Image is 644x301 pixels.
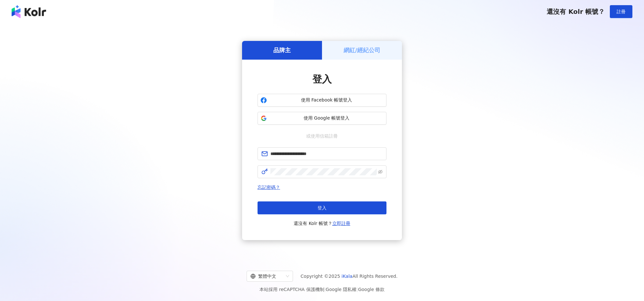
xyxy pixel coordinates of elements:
[317,205,327,210] span: 登入
[258,185,280,190] a: 忘記密碼？
[258,201,386,214] button: 登入
[378,170,383,174] span: eye-invisible
[258,112,386,125] button: 使用 Google 帳號登入
[269,115,384,121] span: 使用 Google 帳號登入
[301,272,398,280] span: Copyright © 2025 All Rights Reserved.
[332,221,350,226] a: 立即註冊
[358,287,385,292] a: Google 條款
[344,46,381,54] h5: 網紅/經紀公司
[259,286,384,293] span: 本站採用 reCAPTCHA 保護機制
[12,5,46,18] img: logo
[617,9,626,14] span: 註冊
[273,46,291,54] h5: 品牌主
[342,274,353,279] a: iKala
[294,219,350,227] span: 還沒有 Kolr 帳號？
[269,97,384,103] span: 使用 Facebook 帳號登入
[250,271,283,281] div: 繁體中文
[326,287,356,292] a: Google 隱私權
[547,8,605,15] span: 還沒有 Kolr 帳號？
[324,287,326,292] span: |
[356,287,358,292] span: |
[302,132,342,140] span: 或使用信箱註冊
[610,5,632,18] button: 註冊
[258,94,386,107] button: 使用 Facebook 帳號登入
[312,73,332,85] span: 登入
